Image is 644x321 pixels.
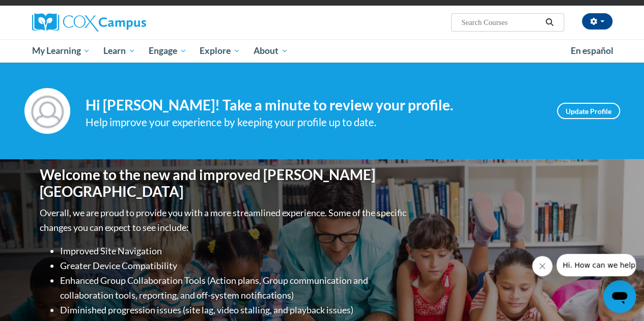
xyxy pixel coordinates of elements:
[60,258,409,273] li: Greater Device Compatibility
[32,13,146,32] img: Cox Campus
[32,45,90,57] span: My Learning
[603,280,636,313] iframe: Button to launch messaging window
[6,7,82,15] span: Hi. How can we help?
[86,114,542,131] div: Help improve your experience by keeping your profile up to date.
[103,45,135,57] span: Learn
[24,88,70,134] img: Profile Image
[557,103,620,119] a: Update Profile
[60,303,409,317] li: Diminished progression issues (site lag, video stalling, and playback issues)
[25,39,97,63] a: My Learning
[532,256,552,276] iframe: Close message
[542,16,557,28] button: Search
[571,45,613,56] span: En español
[149,45,187,57] span: Engage
[193,39,247,63] a: Explore
[254,45,288,57] span: About
[32,13,215,32] a: Cox Campus
[582,13,612,30] button: Account Settings
[556,254,636,276] iframe: Message from company
[460,16,542,28] input: Search Courses
[142,39,193,63] a: Engage
[24,39,620,63] div: Main menu
[40,206,409,235] p: Overall, we are proud to provide you with a more streamlined experience. Some of the specific cha...
[247,39,295,63] a: About
[60,244,409,258] li: Improved Site Navigation
[97,39,142,63] a: Learn
[200,45,240,57] span: Explore
[60,273,409,303] li: Enhanced Group Collaboration Tools (Action plans, Group communication and collaboration tools, re...
[40,166,409,200] h1: Welcome to the new and improved [PERSON_NAME][GEOGRAPHIC_DATA]
[564,40,620,62] a: En español
[86,97,542,114] h4: Hi [PERSON_NAME]! Take a minute to review your profile.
